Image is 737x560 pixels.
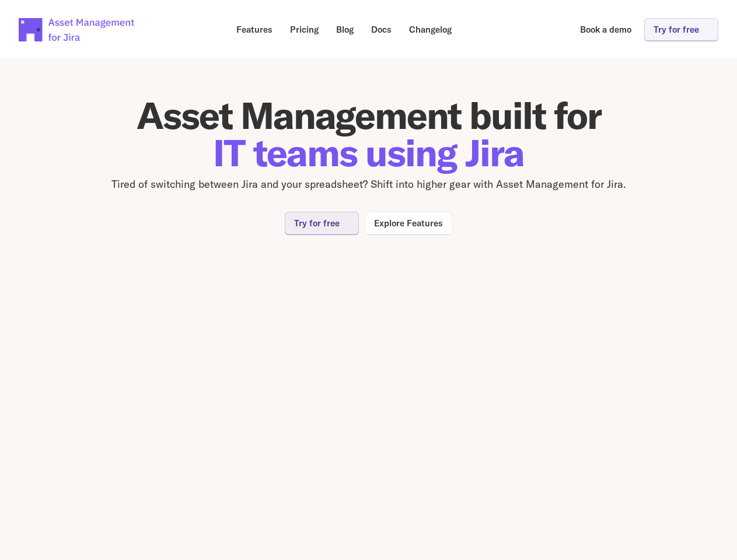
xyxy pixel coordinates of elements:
a: Try for free [285,212,359,235]
p: Features [236,25,273,34]
span: IT teams using Jira [213,129,524,176]
p: Pricing [290,25,319,34]
a: Features [228,18,281,41]
a: Book a demo [572,18,640,41]
p: Try for free [294,219,340,228]
p: Docs [371,25,392,34]
a: Blog [328,18,362,41]
p: Changelog [409,25,452,34]
p: Explore Features [374,219,443,228]
a: Try for free [644,18,718,41]
a: Docs [363,18,400,41]
p: Book a demo [580,25,631,34]
a: Explore Features [365,212,452,235]
h1: Asset Management built for [37,97,700,171]
p: Try for free [654,25,699,34]
a: Pricing [282,18,327,41]
p: Blog [336,25,354,34]
p: Tired of switching between Jira and your spreadsheet? Shift into higher gear with Asset Managemen... [37,176,700,193]
a: Changelog [401,18,460,41]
